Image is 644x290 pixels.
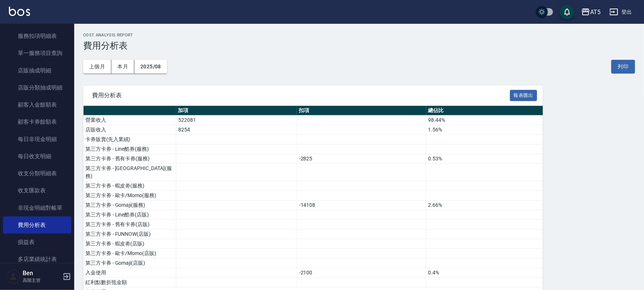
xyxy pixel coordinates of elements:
p: 高階主管 [23,277,61,284]
img: Person [6,269,21,284]
td: 0.4% [426,268,543,278]
button: 上個月 [83,60,111,74]
a: 損益表 [3,234,71,251]
a: 顧客卡券餘額表 [3,113,71,130]
a: 服務扣項明細表 [3,27,71,45]
td: 店販收入 [84,125,176,135]
div: AT5 [590,7,601,17]
td: 營業收入 [84,115,176,125]
button: save [560,4,575,19]
a: 收支匯款表 [3,182,71,199]
td: 第三方卡券 - 歐卡/Momo(店販) [84,249,176,258]
button: 本月 [111,60,134,74]
button: 2025/08 [134,60,167,74]
a: 顧客入金餘額表 [3,96,71,113]
td: 第三方卡券 - Gomaji(服務) [84,201,176,210]
td: 2.66% [426,201,543,210]
td: -2100 [297,268,426,278]
a: 費用分析表 [3,216,71,234]
td: 522081 [176,115,297,125]
td: 第三方卡券 - 舊有卡券(店販) [84,220,176,229]
td: 第三方卡券 - [GEOGRAPHIC_DATA](服務) [84,164,176,181]
td: 8254 [176,125,297,135]
td: 第三方卡券 - Gomaji(店販) [84,258,176,268]
a: 店販抽成明細 [3,62,71,79]
th: 總佔比 [426,106,543,115]
td: 第三方卡券 - Line酷券(服務) [84,144,176,154]
td: 0.53% [426,154,543,164]
h3: 費用分析表 [83,40,635,51]
img: Logo [9,7,30,16]
a: 每日非現金明細 [3,131,71,148]
td: 98.44% [426,115,543,125]
a: 單一服務項目查詢 [3,45,71,62]
a: 非現金明細對帳單 [3,199,71,216]
td: 第三方卡券 - Line酷券(店販) [84,210,176,220]
td: -14108 [297,201,426,210]
button: 報表匯出 [510,90,537,101]
td: 第三方卡券 - 蝦皮劵(店販) [84,239,176,249]
th: 加項 [176,106,297,115]
td: 第三方卡券 - 舊有卡券(服務) [84,154,176,164]
span: 費用分析表 [92,92,510,99]
h5: Ben [23,270,61,277]
td: 1.56% [426,125,543,135]
td: 紅利點數折抵金額 [84,278,176,287]
button: 列印 [611,60,635,74]
button: 登出 [607,5,635,19]
a: 收支分類明細表 [3,165,71,182]
td: 第三方卡券 - 歐卡/Momo(服務) [84,191,176,201]
td: -2825 [297,154,426,164]
td: 第三方卡券 - 蝦皮劵(服務) [84,181,176,191]
a: 店販分類抽成明細 [3,79,71,96]
a: 每日收支明細 [3,148,71,165]
button: AT5 [578,4,604,20]
h2: Cost analysis Report [83,33,635,38]
a: 多店業績統計表 [3,251,71,268]
th: 扣項 [297,106,426,115]
td: 入金使用 [84,268,176,278]
td: 卡券販賣(先入業績) [84,135,176,144]
td: 第三方卡券 - FUNNOW(店販) [84,229,176,239]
